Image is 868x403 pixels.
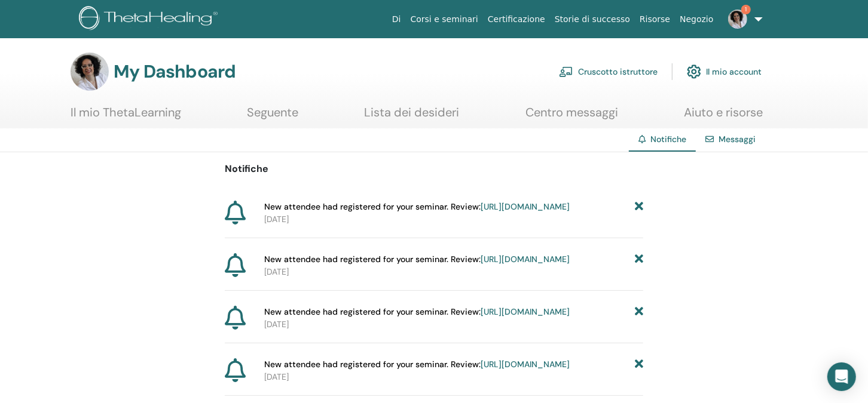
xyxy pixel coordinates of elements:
a: Aiuto e risorse [684,105,763,128]
p: [DATE] [264,318,643,331]
img: logo.png [79,6,222,33]
div: Open Intercom Messenger [827,362,856,391]
p: Notifiche [225,162,643,176]
a: [URL][DOMAIN_NAME] [481,359,570,370]
img: cog.svg [687,61,701,82]
a: Negozio [675,8,718,30]
p: [DATE] [264,371,643,383]
a: Storie di successo [550,8,635,30]
a: Risorse [635,8,675,30]
a: Centro messaggi [525,105,618,128]
a: Messaggi [719,134,756,144]
img: default.jpg [728,10,747,29]
a: Seguente [247,105,298,128]
span: New attendee had registered for your seminar. Review: [264,201,570,213]
a: Corsi e seminari [406,8,483,30]
span: Notifiche [650,134,686,144]
p: [DATE] [264,213,643,226]
a: [URL][DOMAIN_NAME] [481,201,570,212]
img: chalkboard-teacher.svg [559,66,573,77]
span: New attendee had registered for your seminar. Review: [264,358,570,371]
span: 1 [741,5,751,14]
a: Certificazione [483,8,550,30]
a: [URL][DOMAIN_NAME] [481,306,570,317]
a: Cruscotto istruttore [559,59,658,85]
a: [URL][DOMAIN_NAME] [481,254,570,264]
a: Lista dei desideri [365,105,460,128]
img: default.jpg [71,53,109,91]
a: Il mio ThetaLearning [71,105,181,128]
span: New attendee had registered for your seminar. Review: [264,306,570,318]
h3: My Dashboard [114,61,236,82]
a: Di [387,8,406,30]
a: Il mio account [687,59,762,85]
p: [DATE] [264,266,643,278]
span: New attendee had registered for your seminar. Review: [264,253,570,266]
